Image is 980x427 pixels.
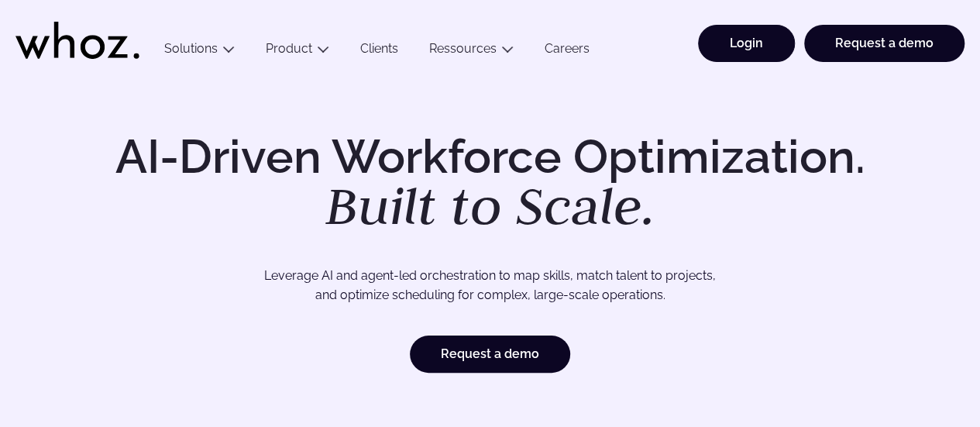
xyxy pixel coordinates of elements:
a: Product [266,41,312,56]
a: Login [698,25,795,62]
iframe: Chatbot [878,325,958,405]
button: Solutions [149,41,250,62]
button: Ressources [414,41,529,62]
a: Careers [529,41,605,62]
button: Product [250,41,345,62]
em: Built to Scale. [325,171,655,239]
a: Ressources [429,41,497,56]
a: Clients [345,41,414,62]
p: Leverage AI and agent-led orchestration to map skills, match talent to projects, and optimize sch... [77,266,903,305]
a: Request a demo [410,336,570,373]
h1: AI-Driven Workforce Optimization. [94,133,887,232]
a: Request a demo [804,25,965,62]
